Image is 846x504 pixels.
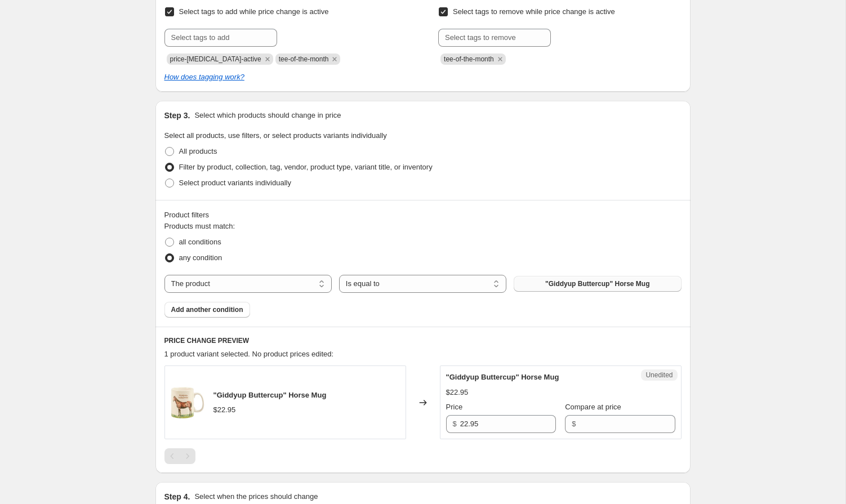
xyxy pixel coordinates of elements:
span: Add another condition [171,305,243,314]
button: Add another condition [164,302,250,318]
div: Product filters [164,209,682,221]
span: "Giddyup Buttercup" Horse Mug [213,391,327,399]
span: tee-of-the-month [279,55,329,63]
span: price-change-job-active [170,55,261,63]
span: $22.95 [446,388,469,396]
h2: Step 4. [164,491,190,502]
span: 1 product variant selected. No product prices edited: [164,350,334,358]
span: Select all products, use filters, or select products variants individually [164,131,387,140]
span: Select tags to add while price change is active [179,7,329,16]
span: Filter by product, collection, tag, vendor, product type, variant title, or inventory [179,163,433,171]
span: all conditions [179,238,221,246]
h6: PRICE CHANGE PREVIEW [164,336,682,345]
button: "Giddyup Buttercup" Horse Mug [514,276,681,292]
a: How does tagging work? [164,73,244,81]
span: "Giddyup Buttercup" Horse Mug [446,373,559,381]
span: Select tags to remove while price change is active [453,7,615,16]
span: $ [453,420,457,428]
button: Remove price-change-job-active [262,54,273,64]
span: Products must match: [164,222,235,230]
input: Select tags to remove [438,29,551,47]
span: Select product variants individually [179,179,291,187]
span: Unedited [645,371,673,380]
button: Remove tee-of-the-month [495,54,505,64]
img: 12ad01c3b5b5d8fd48744c1ec5b14f84ddc679aa4ef6c53d2c2c1d42a3136665_80x.jpg [171,386,204,420]
span: any condition [179,253,222,262]
h2: Step 3. [164,110,190,121]
input: Select tags to add [164,29,277,47]
p: Select when the prices should change [194,491,318,502]
nav: Pagination [164,448,195,464]
span: All products [179,147,217,155]
span: Price [446,403,463,411]
span: $ [572,420,576,428]
button: Remove tee-of-the-month [330,54,340,64]
span: tee-of-the-month [444,55,494,63]
p: Select which products should change in price [194,110,341,121]
span: "Giddyup Buttercup" Horse Mug [545,279,649,288]
span: Compare at price [565,403,621,411]
span: $22.95 [213,405,236,414]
